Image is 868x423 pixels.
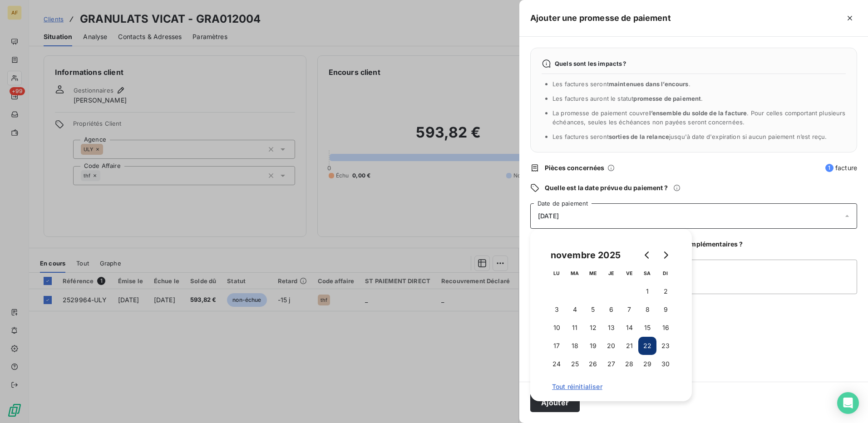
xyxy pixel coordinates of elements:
[638,300,656,319] button: 8
[552,95,703,102] span: Les factures auront le statut .
[656,246,675,264] button: Go to next month
[545,163,605,172] span: Pièces concernées
[547,264,566,282] th: lundi
[620,300,638,319] button: 7
[552,133,827,140] span: Les factures seront jusqu'à date d'expiration si aucun paiement n’est reçu.
[649,109,747,117] span: l’ensemble du solde de la facture
[638,355,656,373] button: 29
[656,319,675,337] button: 16
[566,300,584,319] button: 4
[547,319,566,337] button: 10
[547,355,566,373] button: 24
[825,164,833,172] span: 1
[638,319,656,337] button: 15
[656,282,675,300] button: 2
[602,264,620,282] th: jeudi
[656,337,675,355] button: 23
[538,212,559,220] span: [DATE]
[602,337,620,355] button: 20
[609,133,669,140] span: sorties de la relance
[837,392,859,414] div: Open Intercom Messenger
[547,300,566,319] button: 3
[584,355,602,373] button: 26
[566,264,584,282] th: mardi
[620,337,638,355] button: 21
[547,337,566,355] button: 17
[602,355,620,373] button: 27
[638,337,656,355] button: 22
[638,246,656,264] button: Go to previous month
[656,355,675,373] button: 30
[566,319,584,337] button: 11
[552,80,690,88] span: Les factures seront .
[530,12,671,25] h5: Ajouter une promesse de paiement
[620,355,638,373] button: 28
[620,264,638,282] th: vendredi
[530,393,580,412] button: Ajouter
[638,264,656,282] th: samedi
[584,337,602,355] button: 19
[602,300,620,319] button: 6
[566,355,584,373] button: 25
[656,300,675,319] button: 9
[552,109,846,126] span: La promesse de paiement couvre . Pour celles comportant plusieurs échéances, seules les échéances...
[566,337,584,355] button: 18
[584,300,602,319] button: 5
[547,248,624,262] div: novembre 2025
[825,163,857,172] span: facture
[552,383,670,390] span: Tout réinitialiser
[584,319,602,337] button: 12
[602,319,620,337] button: 13
[656,264,675,282] th: dimanche
[620,319,638,337] button: 14
[555,60,626,67] span: Quels sont les impacts ?
[584,264,602,282] th: mercredi
[530,260,857,294] textarea: [DATE]
[633,95,701,102] span: promesse de paiement
[545,183,668,192] span: Quelle est la date prévue du paiement ?
[638,282,656,300] button: 1
[609,80,689,88] span: maintenues dans l’encours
